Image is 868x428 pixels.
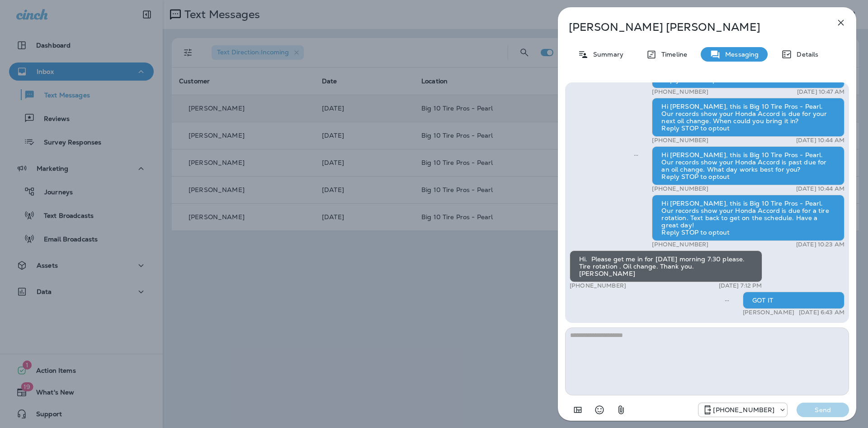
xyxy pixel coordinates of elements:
[652,241,708,248] p: [PHONE_NUMBER]
[713,406,774,414] p: [PHONE_NUMBER]
[796,241,844,248] p: [DATE] 10:23 AM
[570,282,626,289] p: [PHONE_NUMBER]
[652,137,708,144] p: [PHONE_NUMBER]
[569,21,816,34] p: [PERSON_NAME] [PERSON_NAME]
[719,282,762,289] p: [DATE] 7:12 PM
[743,292,844,309] div: GOT IT
[796,185,844,192] p: [DATE] 10:44 AM
[569,401,587,419] button: Add in a premade template
[570,250,762,282] div: Hi. Please get me in for [DATE] morning 7:30 please. Tire rotation . Oil change. Thank you. [PERS...
[652,185,708,192] p: [PHONE_NUMBER]
[652,146,844,185] div: Hi [PERSON_NAME], this is Big 10 Tire Pros - Pearl. Our records show your Honda Accord is past du...
[796,137,844,144] p: [DATE] 10:44 AM
[792,51,818,58] p: Details
[721,51,759,58] p: Messaging
[799,309,844,316] p: [DATE] 6:43 AM
[725,296,729,304] span: Sent
[589,51,623,58] p: Summary
[698,404,787,415] div: +1 (601) 647-4599
[590,401,609,419] button: Select an emoji
[652,195,844,241] div: Hi [PERSON_NAME], this is Big 10 Tire Pros - Pearl. Our records show your Honda Accord is due for...
[743,309,794,316] p: [PERSON_NAME]
[634,150,638,159] span: Sent
[797,88,844,96] p: [DATE] 10:47 AM
[652,88,708,96] p: [PHONE_NUMBER]
[657,51,687,58] p: Timeline
[652,98,844,137] div: Hi [PERSON_NAME], this is Big 10 Tire Pros - Pearl. Our records show your Honda Accord is due for...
